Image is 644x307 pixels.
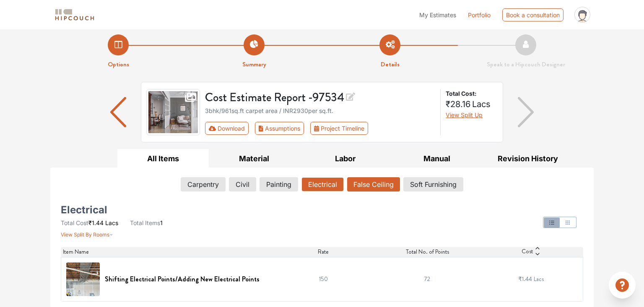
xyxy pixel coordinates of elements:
[534,275,544,283] span: Lacs
[205,122,436,135] div: Toolbar with button groups
[229,177,256,192] button: Civil
[209,149,300,168] button: Material
[255,122,304,135] button: Assumptions
[502,8,563,21] div: Book a consultation
[54,8,96,22] img: logo-horizontal.svg
[406,247,449,256] span: Total No. of Points
[318,247,329,256] span: Rate
[88,219,104,226] span: ₹1.44
[403,177,463,192] button: Soft Furnishing
[522,247,533,257] span: Cost
[117,149,209,168] button: All Items
[446,89,496,98] strong: Total Cost:
[61,227,113,239] button: View Split By Rooms
[205,122,375,135] div: First group
[381,60,400,69] strong: Details
[472,99,491,109] span: Lacs
[108,60,129,69] strong: Options
[419,11,456,18] span: My Estimates
[375,257,479,301] td: 72
[61,207,107,213] h5: Electrical
[205,89,436,105] h3: Cost Estimate Report - 97534
[301,177,344,192] button: Electrical
[205,106,436,115] div: 3bhk / 961 sq.ft carpet area / INR 2930 per sq.ft.
[446,111,483,118] span: View Split Up
[518,275,532,283] span: ₹1.44
[446,99,470,109] span: ₹28.16
[518,97,534,127] img: arrow right
[61,231,109,238] span: View Split By Rooms
[310,122,368,135] button: Project Timeline
[110,97,127,127] img: arrow left
[130,219,160,226] span: Total Items
[146,89,200,135] img: gallery
[105,275,260,283] h6: Shifting Electrical Points/Adding New Electrical Points
[391,149,483,168] button: Manual
[347,177,400,192] button: False Ceiling
[66,262,100,296] img: Shifting Electrical Points/Adding New Electrical Points
[181,177,226,192] button: Carpentry
[468,10,491,19] a: Portfolio
[205,122,249,135] button: Download
[54,5,96,24] span: logo-horizontal.svg
[300,149,391,168] button: Labor
[482,149,574,168] button: Revision History
[105,219,118,226] span: Lacs
[61,219,88,226] span: Total Cost
[63,247,89,256] span: Item Name
[446,110,483,119] button: View Split Up
[260,177,298,192] button: Painting
[272,257,376,301] td: 150
[487,60,565,69] strong: Speak to a Hipcouch Designer
[130,218,163,227] li: 1
[242,60,266,69] strong: Summary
